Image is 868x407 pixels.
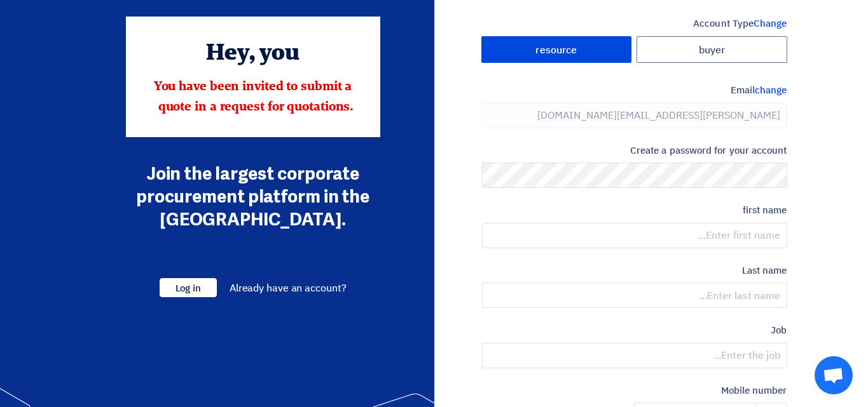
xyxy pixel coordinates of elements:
font: Job [771,323,787,337]
font: Log in [176,281,201,295]
font: change [755,83,787,97]
font: You have been invited to submit a quote in a request for quotations. [154,81,354,114]
font: buyer [699,42,725,57]
input: Enter the job... [482,343,787,368]
a: Log in [160,281,217,296]
input: Enter your work email... [482,103,787,128]
font: Already have an account? [230,281,347,296]
font: Create a password for your account [630,143,787,157]
font: Join the largest corporate procurement platform in the [GEOGRAPHIC_DATA]. [136,163,369,230]
font: Hey, you [206,43,300,65]
font: Email [731,83,755,97]
font: Account Type [693,17,754,30]
font: first name [743,203,787,217]
font: Change [754,17,787,30]
input: Enter last name... [482,283,787,308]
input: Enter first name... [482,223,787,248]
a: Open chat [815,356,853,394]
font: Last name [742,264,787,277]
font: resource [535,42,577,57]
font: Mobile number [721,384,787,397]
